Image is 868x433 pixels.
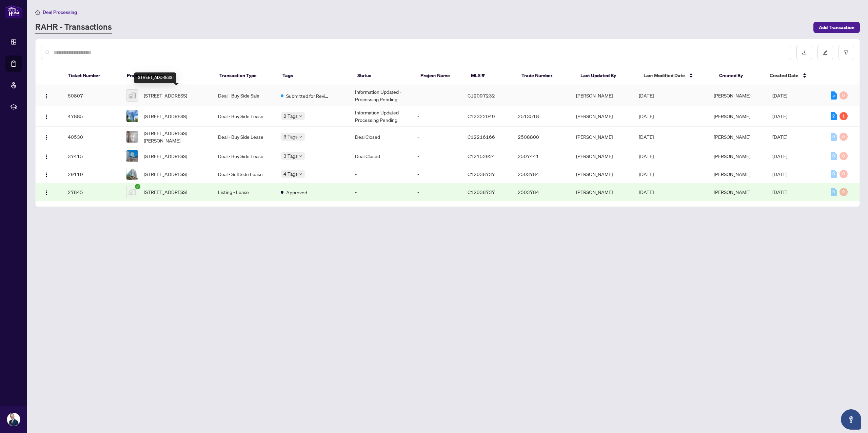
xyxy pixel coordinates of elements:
button: Open asap [841,409,861,430]
button: filter [839,45,854,60]
td: - [412,165,462,183]
span: [PERSON_NAME] [714,113,750,119]
img: thumbnail-img [126,110,138,122]
span: down [299,172,302,176]
th: Trade Number [516,66,575,85]
td: Information Updated - Processing Pending [350,85,412,106]
button: Logo [41,187,52,197]
button: Logo [41,111,52,122]
span: [PERSON_NAME] [714,92,750,99]
td: Deal Closed [350,147,412,165]
td: Deal - Buy Side Lease [213,127,275,147]
span: [DATE] [772,92,787,99]
span: C12038737 [468,189,495,195]
td: - [412,127,462,147]
div: 0 [840,170,848,178]
td: Information Updated - Processing Pending [350,106,412,127]
span: [STREET_ADDRESS] [144,92,187,99]
span: C12322049 [468,113,495,119]
img: Logo [44,114,49,120]
span: [STREET_ADDRESS] [144,170,187,178]
th: Last Updated By [575,66,638,85]
a: RAHR - Transactions [35,21,112,34]
span: [DATE] [772,134,787,140]
div: 2 [831,112,837,120]
td: 27845 [62,183,121,201]
span: down [299,135,302,138]
span: Submitted for Review [286,92,330,100]
button: Add Transaction [813,22,860,33]
td: - [350,165,412,183]
img: Logo [44,135,49,140]
span: 3 Tags [283,152,298,160]
td: - [512,85,571,106]
td: 2503784 [512,183,571,201]
span: Deal Processing [43,9,77,15]
td: 2508800 [512,127,571,147]
th: Property Address [121,66,214,85]
td: 2507441 [512,147,571,165]
button: download [796,45,812,60]
button: Logo [41,151,52,161]
span: C12038737 [468,171,495,177]
span: [DATE] [639,113,654,119]
span: [DATE] [772,113,787,119]
span: [STREET_ADDRESS] [144,188,187,196]
img: thumbnail-img [126,186,138,198]
span: Add Transaction [819,22,854,33]
span: [DATE] [772,153,787,159]
td: 37415 [62,147,121,165]
th: Status [352,66,415,85]
span: down [299,154,302,158]
span: filter [844,50,849,55]
div: 0 [831,188,837,196]
span: Approved [286,189,307,196]
img: Profile Icon [7,413,20,426]
td: Deal Closed [350,127,412,147]
button: Logo [41,131,52,142]
td: - [412,183,462,201]
th: Last Modified Date [638,66,714,85]
div: 0 [831,133,837,141]
td: 47885 [62,106,121,127]
span: [STREET_ADDRESS] [144,152,187,160]
span: [DATE] [639,134,654,140]
th: MLS # [466,66,516,85]
button: Logo [41,90,52,101]
span: [PERSON_NAME] [714,134,750,140]
span: [DATE] [639,171,654,177]
span: down [299,114,302,118]
button: Logo [41,169,52,179]
span: C12216166 [468,134,495,140]
span: [PERSON_NAME] [714,153,750,159]
span: edit [823,50,828,55]
div: 0 [831,170,837,178]
span: [STREET_ADDRESS] [144,112,187,120]
td: Deal - Sell Side Lease [213,165,275,183]
td: [PERSON_NAME] [571,127,633,147]
img: logo [5,5,22,18]
div: 5 [831,91,837,100]
img: Logo [44,190,49,195]
th: Tags [277,66,352,85]
span: [DATE] [772,171,787,177]
th: Created Date [764,66,823,85]
button: edit [817,45,833,60]
span: 2 Tags [283,112,298,120]
img: Logo [44,154,49,159]
th: Transaction Type [214,66,277,85]
td: [PERSON_NAME] [571,183,633,201]
td: - [412,147,462,165]
th: Created By [714,66,764,85]
span: 3 Tags [283,133,298,140]
div: 0 [840,152,848,160]
img: thumbnail-img [126,131,138,143]
td: Deal - Buy Side Lease [213,147,275,165]
td: 2503784 [512,165,571,183]
span: [PERSON_NAME] [714,171,750,177]
td: - [412,106,462,127]
span: C12097232 [468,92,495,99]
td: [PERSON_NAME] [571,165,633,183]
img: Logo [44,172,49,177]
span: [DATE] [639,92,654,99]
